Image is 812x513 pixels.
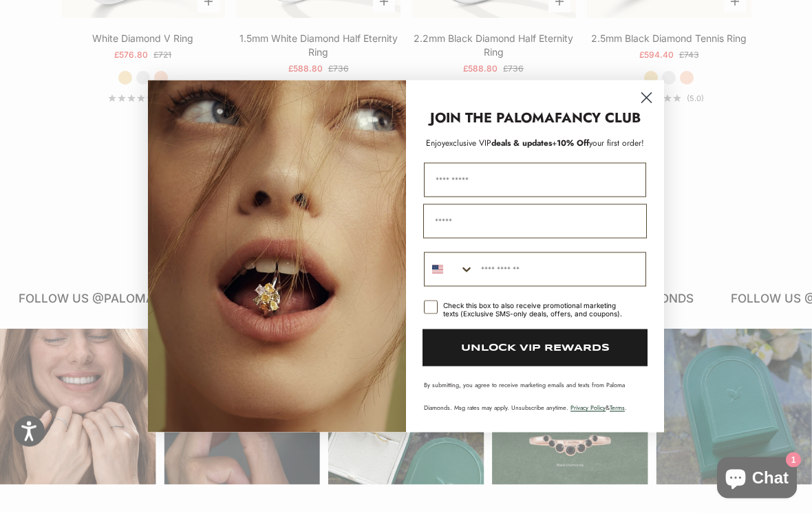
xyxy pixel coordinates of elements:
p: By submitting, you agree to receive marketing emails and texts from Paloma Diamonds. Msg rates ma... [424,380,646,412]
span: Enjoy [426,137,445,149]
span: 10% Off [557,137,589,149]
span: + your first order! [552,137,644,149]
strong: JOIN THE PALOMA [430,108,555,128]
img: United States [432,264,443,275]
button: Search Countries [425,253,474,286]
input: First Name [424,163,646,197]
span: deals & updates [445,137,552,149]
div: Check this box to also receive promotional marketing texts (Exclusive SMS-only deals, offers, and... [443,301,630,318]
button: Close dialog [634,86,659,110]
input: Email [423,204,647,239]
input: Phone Number [474,253,645,286]
button: UNLOCK VIP REWARDS [423,329,648,367]
strong: FANCY CLUB [555,108,641,128]
a: Terms [610,403,625,412]
a: Privacy Policy [570,403,606,412]
img: Loading... [148,80,406,433]
span: & . [570,403,627,412]
span: exclusive VIP [445,137,491,149]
